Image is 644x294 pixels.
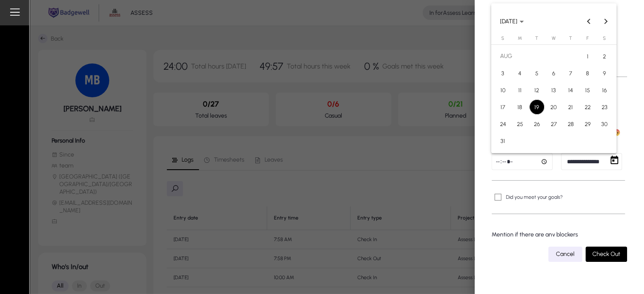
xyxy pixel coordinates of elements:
[580,13,597,30] button: Previous month
[495,82,511,99] button: Aug 10, 2025
[495,66,511,81] span: 3
[596,48,613,65] button: Aug 2, 2025
[546,116,561,132] span: 27
[495,115,511,132] button: Aug 24, 2025
[562,82,579,99] button: Aug 14, 2025
[497,14,527,29] button: Choose month and year
[597,82,612,98] span: 16
[569,36,572,41] span: T
[511,65,528,82] button: Aug 4, 2025
[545,82,562,99] button: Aug 13, 2025
[579,82,596,99] button: Aug 15, 2025
[511,82,528,99] button: Aug 11, 2025
[563,99,578,115] span: 21
[562,115,579,132] button: Aug 28, 2025
[512,99,528,115] span: 18
[563,66,578,81] span: 7
[579,115,596,132] button: Aug 29, 2025
[545,99,562,115] button: Aug 20, 2025
[580,82,595,98] span: 15
[528,82,545,99] button: Aug 12, 2025
[546,99,561,115] span: 20
[512,116,528,132] span: 25
[562,99,579,115] button: Aug 21, 2025
[545,115,562,132] button: Aug 27, 2025
[495,82,511,98] span: 10
[563,116,578,132] span: 28
[501,36,504,41] span: S
[603,36,606,41] span: S
[597,13,614,30] button: Next month
[495,132,511,149] button: Aug 31, 2025
[597,116,612,132] span: 30
[495,133,511,148] span: 31
[529,99,544,115] span: 19
[580,116,595,132] span: 29
[518,36,522,41] span: M
[579,65,596,82] button: Aug 8, 2025
[597,66,612,81] span: 9
[528,115,545,132] button: Aug 26, 2025
[495,99,511,115] button: Aug 17, 2025
[586,36,589,41] span: F
[545,65,562,82] button: Aug 6, 2025
[495,116,511,132] span: 24
[529,116,544,132] span: 26
[563,82,578,98] span: 14
[535,36,538,41] span: T
[495,48,579,65] td: AUG
[529,82,544,98] span: 12
[552,36,556,41] span: W
[511,115,528,132] button: Aug 25, 2025
[580,49,595,64] span: 1
[495,99,511,115] span: 17
[529,66,544,81] span: 5
[597,99,612,115] span: 23
[500,18,517,25] span: [DATE]
[546,66,561,81] span: 6
[528,65,545,82] button: Aug 5, 2025
[596,65,613,82] button: Aug 9, 2025
[511,99,528,115] button: Aug 18, 2025
[546,82,561,98] span: 13
[512,82,528,98] span: 11
[580,66,595,81] span: 8
[596,82,613,99] button: Aug 16, 2025
[596,99,613,115] button: Aug 23, 2025
[597,49,612,64] span: 2
[579,48,596,65] button: Aug 1, 2025
[512,66,528,81] span: 4
[562,65,579,82] button: Aug 7, 2025
[596,115,613,132] button: Aug 30, 2025
[580,99,595,115] span: 22
[528,99,545,115] button: Aug 19, 2025
[495,65,511,82] button: Aug 3, 2025
[579,99,596,115] button: Aug 22, 2025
